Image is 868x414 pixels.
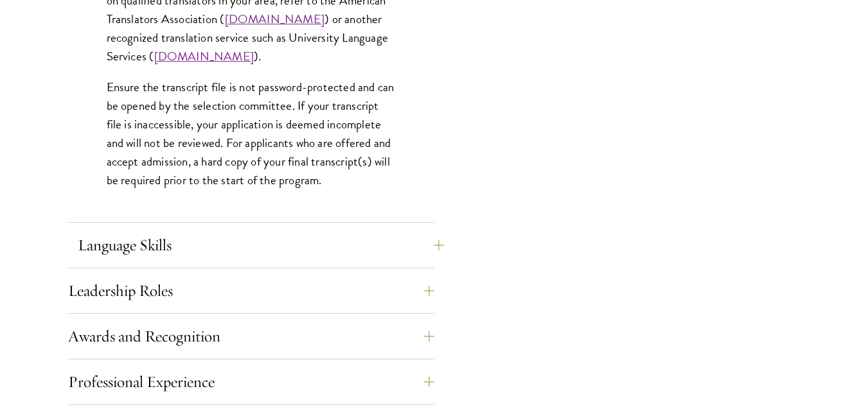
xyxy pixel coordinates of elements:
button: Leadership Roles [68,275,434,306]
button: Language Skills [78,230,444,261]
button: Professional Experience [68,367,434,397]
a: [DOMAIN_NAME] [225,10,325,28]
p: Ensure the transcript file is not password-protected and can be opened by the selection committee... [107,78,396,189]
button: Awards and Recognition [68,321,434,352]
a: [DOMAIN_NAME] [154,47,254,65]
